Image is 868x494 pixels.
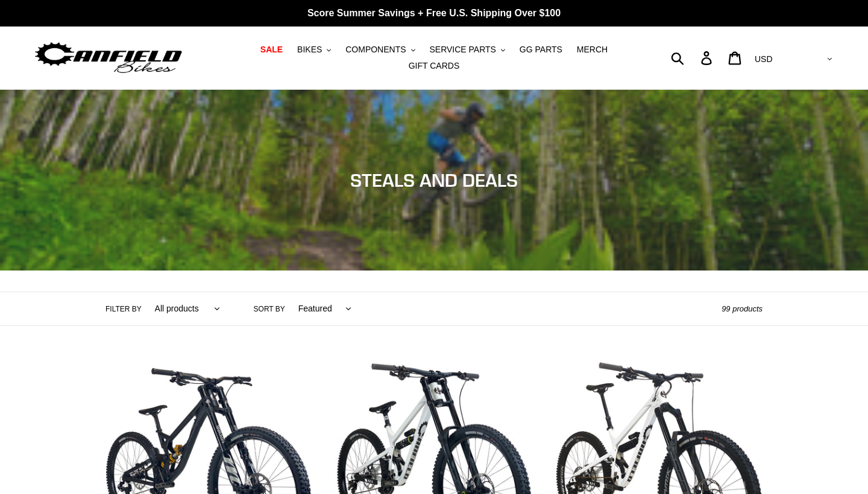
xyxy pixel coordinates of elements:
a: GIFT CARDS [403,58,466,74]
button: BIKES [291,42,337,58]
span: 99 products [722,304,763,313]
span: STEALS AND DEALS [350,169,518,191]
input: Search [678,45,708,71]
span: BIKES [297,45,322,55]
a: MERCH [571,42,614,58]
span: SALE [260,45,283,55]
label: Filter by [105,304,142,314]
button: COMPONENTS [339,42,421,58]
span: MERCH [577,45,608,55]
img: Canfield Bikes [33,39,184,77]
span: GG PARTS [520,45,562,55]
label: Sort by [254,304,285,314]
a: SALE [254,42,289,58]
span: COMPONENTS [345,45,406,55]
span: GIFT CARDS [409,61,460,71]
a: GG PARTS [514,42,568,58]
button: SERVICE PARTS [423,42,511,58]
span: SERVICE PARTS [429,45,495,55]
